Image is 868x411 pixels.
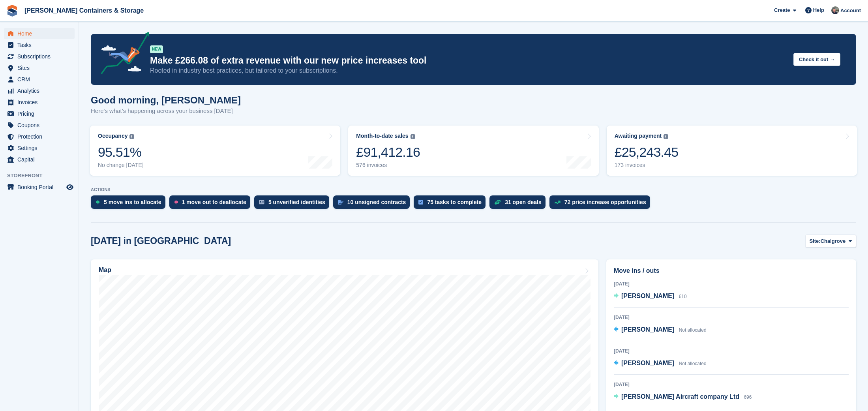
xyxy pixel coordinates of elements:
a: menu [4,108,75,119]
a: Occupancy 95.51% No change [DATE] [90,126,340,176]
a: 75 tasks to complete [414,195,489,213]
div: 31 open deals [505,199,542,205]
h2: [DATE] in [GEOGRAPHIC_DATA] [91,236,231,246]
p: Make £266.08 of extra revenue with our new price increases tool [150,55,787,66]
span: Storefront [7,172,79,180]
div: 173 invoices [615,162,679,169]
a: menu [4,182,75,193]
span: Subscriptions [17,51,65,62]
div: Occupancy [98,133,127,139]
div: [DATE] [614,280,849,287]
a: menu [4,97,75,108]
a: [PERSON_NAME] Not allocated [614,358,707,369]
a: menu [4,143,75,154]
img: move_ins_to_allocate_icon-fdf77a2bb77ea45bf5b3d319d69a93e2d87916cf1d5bf7949dd705db3b84f3ca.svg [96,200,100,205]
img: icon-info-grey-7440780725fd019a000dd9b08b2336e03edf1995a4989e88bcd33f0948082b44.svg [129,134,134,139]
div: £91,412.16 [356,144,420,160]
a: menu [4,131,75,142]
div: Awaiting payment [615,133,662,139]
a: [PERSON_NAME] Aircraft company Ltd 696 [614,392,752,402]
a: [PERSON_NAME] 610 [614,291,687,302]
div: 1 move out to deallocate [182,199,246,205]
div: Month-to-date sales [356,133,408,139]
span: 696 [744,394,752,400]
img: Adam Greenhalgh [831,6,839,14]
div: 72 price increase opportunities [564,199,646,205]
h2: Map [99,266,111,274]
a: [PERSON_NAME] Not allocated [614,325,707,335]
img: icon-info-grey-7440780725fd019a000dd9b08b2336e03edf1995a4989e88bcd33f0948082b44.svg [411,134,415,139]
img: task-75834270c22a3079a89374b754ae025e5fb1db73e45f91037f5363f120a921f8.svg [418,200,423,205]
div: No change [DATE] [98,162,144,169]
a: 1 move out to deallocate [169,195,254,213]
h1: Good morning, [PERSON_NAME] [91,95,241,105]
span: Coupons [17,120,65,131]
a: 5 move ins to allocate [91,195,169,213]
a: menu [4,74,75,85]
span: Help [813,6,824,14]
a: menu [4,85,75,96]
span: Capital [17,154,65,165]
span: Protection [17,131,65,142]
a: 10 unsigned contracts [333,195,414,213]
img: stora-icon-8386f47178a22dfd0bd8f6a31ec36ba5ce8667c1dd55bd0f319d3a0aa187defe.svg [6,5,18,17]
p: Rooted in industry best practices, but tailored to your subscriptions. [150,66,787,75]
span: Home [17,28,65,39]
span: Settings [17,143,65,154]
div: 95.51% [98,144,144,160]
a: menu [4,39,75,51]
a: menu [4,62,75,73]
a: [PERSON_NAME] Containers & Storage [21,4,147,17]
span: Booking Portal [17,182,65,193]
span: Chalgrove [821,237,846,245]
span: CRM [17,74,65,85]
button: Check it out → [793,53,840,66]
img: price-adjustments-announcement-icon-8257ccfd72463d97f412b2fc003d46551f7dbcb40ab6d574587a9cd5c0d94... [94,32,150,77]
div: 576 invoices [356,162,420,169]
img: contract_signature_icon-13c848040528278c33f63329250d36e43548de30e8caae1d1a13099fd9432cc5.svg [338,200,343,205]
span: Tasks [17,39,65,51]
span: Analytics [17,85,65,96]
span: [PERSON_NAME] [621,360,674,366]
a: 31 open deals [489,195,549,213]
span: Pricing [17,108,65,119]
a: Month-to-date sales £91,412.16 576 invoices [348,126,598,176]
span: Invoices [17,97,65,108]
span: Sites [17,62,65,73]
p: ACTIONS [91,187,856,192]
img: icon-info-grey-7440780725fd019a000dd9b08b2336e03edf1995a4989e88bcd33f0948082b44.svg [664,134,668,139]
div: 5 unverified identities [268,199,325,205]
div: [DATE] [614,314,849,321]
h2: Move ins / outs [614,266,849,276]
span: [PERSON_NAME] Aircraft company Ltd [621,393,739,400]
div: [DATE] [614,381,849,388]
span: Create [774,6,790,14]
button: Site: Chalgrove [805,235,857,248]
div: £25,243.45 [615,144,679,160]
div: 75 tasks to complete [427,199,482,205]
img: move_outs_to_deallocate_icon-f764333ba52eb49d3ac5e1228854f67142a1ed5810a6f6cc68b1a99e826820c5.svg [174,200,178,205]
a: menu [4,51,75,62]
img: deal-1b604bf984904fb50ccaf53a9ad4b4a5d6e5aea283cecdc64d6e3604feb123c2.svg [494,199,501,205]
div: 10 unsigned contracts [347,199,406,205]
p: Here's what's happening across your business [DATE] [91,107,241,116]
span: [PERSON_NAME] [621,293,674,299]
div: [DATE] [614,347,849,355]
div: NEW [150,45,163,53]
span: Site: [810,237,821,245]
span: Not allocated [679,327,707,333]
a: Awaiting payment £25,243.45 173 invoices [607,126,857,176]
a: menu [4,154,75,165]
a: menu [4,28,75,39]
span: [PERSON_NAME] [621,326,674,333]
span: 610 [679,294,687,299]
img: verify_identity-adf6edd0f0f0b5bbfe63781bf79b02c33cf7c696d77639b501bdc392416b5a36.svg [259,200,264,205]
div: 5 move ins to allocate [104,199,161,205]
a: 72 price increase opportunities [549,195,654,213]
a: 5 unverified identities [254,195,333,213]
a: Preview store [65,182,75,192]
span: Not allocated [679,361,707,366]
img: price_increase_opportunities-93ffe204e8149a01c8c9dc8f82e8f89637d9d84a8eef4429ea346261dce0b2c0.svg [554,201,561,204]
span: Account [840,7,861,15]
a: menu [4,120,75,131]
